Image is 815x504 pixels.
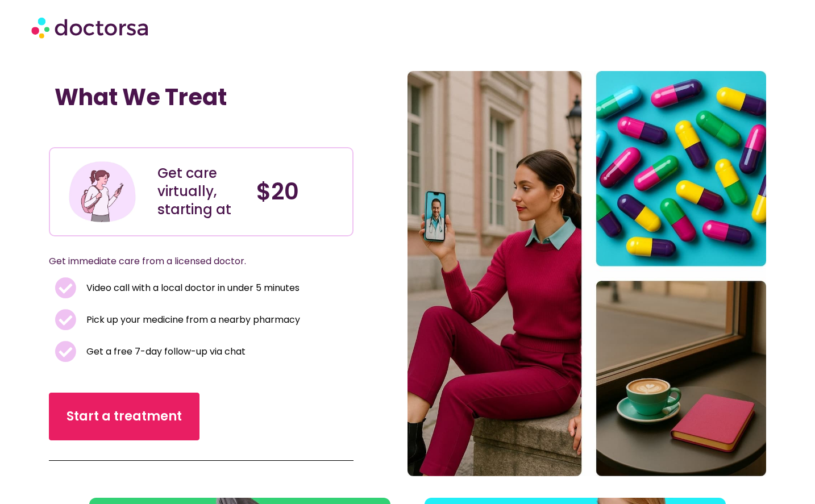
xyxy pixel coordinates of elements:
div: Get care virtually, starting at [157,164,245,219]
h4: $20 [256,178,344,205]
img: A customer holding a smartphone, speaking to a doctor displayed on the screen. [407,71,766,476]
img: Illustration depicting a young woman in a casual outfit, engaged with her smartphone. She has a p... [67,157,137,227]
span: Get a free 7-day follow-up via chat [84,344,246,360]
span: Start a treatment [66,407,182,426]
a: Start a treatment [49,393,199,440]
iframe: Customer reviews powered by Trustpilot [55,122,225,136]
span: Pick up your medicine from a nearby pharmacy [84,312,300,328]
p: Get immediate care from a licensed doctor. [49,253,326,269]
span: Video call with a local doctor in under 5 minutes [84,280,300,296]
h1: What We Treat [55,84,348,111]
